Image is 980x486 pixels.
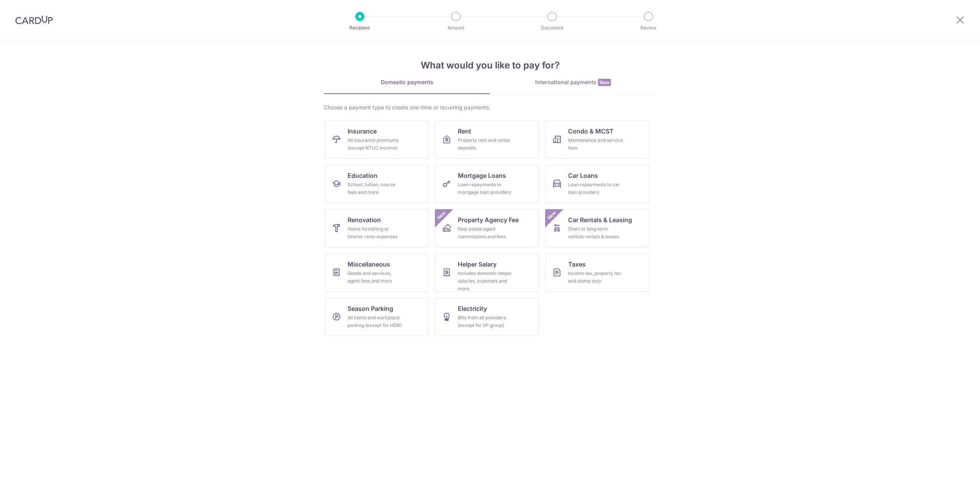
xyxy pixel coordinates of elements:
p: Review [620,24,677,32]
h4: What would you like to pay for? [324,59,656,72]
span: Mortgage Loans [458,171,506,180]
p: Document [524,24,580,32]
a: EducationSchool, tuition, course fees and more [325,165,429,203]
a: Property Agency FeeReal estate agent commissions and feesNew [435,209,539,247]
div: Income tax, property tax and stamp duty [568,270,623,285]
div: Bills from all providers (except for SP group) [458,314,513,329]
span: Condo & MCST [568,127,614,136]
span: Miscellaneous [348,260,390,269]
span: New [546,209,558,222]
div: Short or long‑term vehicle rentals & leases [568,225,623,241]
span: Helper Salary [458,260,497,269]
span: New [435,209,448,222]
p: Amount [428,24,484,32]
div: School, tuition, course fees and more [348,181,403,196]
span: Season Parking [348,304,393,313]
div: Loan repayments to car loan providers [568,181,623,196]
div: International payments [490,78,656,86]
span: Taxes [568,260,586,269]
a: Helper SalaryIncludes domestic helper salaries, expenses and more [435,254,539,292]
div: Domestic payments [324,78,490,86]
span: Property Agency Fee [458,215,519,224]
a: TaxesIncome tax, property tax and stamp duty [545,254,649,292]
img: CardUp [15,15,53,24]
a: Condo & MCSTMaintenance and service fees [545,120,649,159]
a: Car Rentals & LeasingShort or long‑term vehicle rentals & leasesNew [545,209,649,247]
iframe: Opens a widget where you can find more information [931,463,972,482]
div: Home furnishing or interior reno-expenses [348,225,403,241]
span: Car Loans [568,171,598,180]
span: Rent [458,127,471,136]
a: RenovationHome furnishing or interior reno-expenses [325,209,429,247]
span: Insurance [348,127,377,136]
a: MiscellaneousGoods and services, agent fees and more [325,254,429,292]
div: All insurance premiums (except NTUC Income) [348,137,403,152]
span: Car Rentals & Leasing [568,215,632,224]
p: Recipient [332,24,388,32]
span: Education [348,171,377,180]
a: Season ParkingAll home and workplace parking (except for HDB) [325,298,429,336]
a: InsuranceAll insurance premiums (except NTUC Income) [325,120,429,159]
a: Mortgage LoansLoan repayments to mortgage loan providers [435,165,539,203]
div: Property rent and rental deposits [458,137,513,152]
div: All home and workplace parking (except for HDB) [348,314,403,329]
div: Goods and services, agent fees and more [348,270,403,285]
div: Maintenance and service fees [568,137,623,152]
a: RentProperty rent and rental deposits [435,120,539,159]
span: New [598,79,611,86]
div: Loan repayments to mortgage loan providers [458,181,513,196]
div: Includes domestic helper salaries, expenses and more [458,270,513,293]
div: Choose a payment type to create one-time or recurring payments. [324,104,656,111]
span: Renovation [348,215,381,224]
span: Electricity [458,304,487,313]
div: Real estate agent commissions and fees [458,225,513,241]
a: ElectricityBills from all providers (except for SP group) [435,298,539,336]
a: Car LoansLoan repayments to car loan providers [545,165,649,203]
